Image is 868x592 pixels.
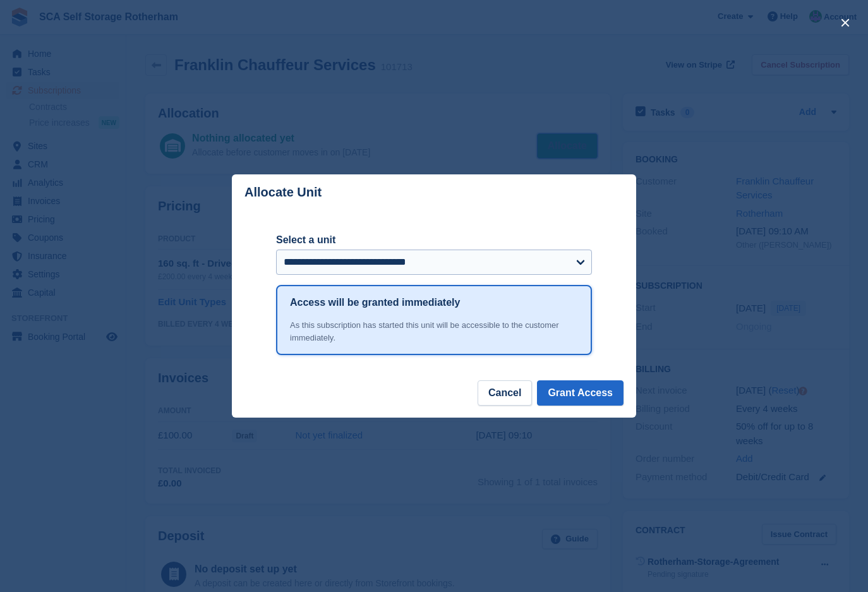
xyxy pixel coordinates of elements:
h1: Access will be granted immediately [290,295,460,310]
button: Cancel [478,380,532,406]
label: Select a unit [276,233,592,248]
p: Allocate Unit [244,185,322,200]
div: As this subscription has started this unit will be accessible to the customer immediately. [290,319,578,344]
button: Grant Access [537,380,624,406]
button: close [835,13,855,33]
